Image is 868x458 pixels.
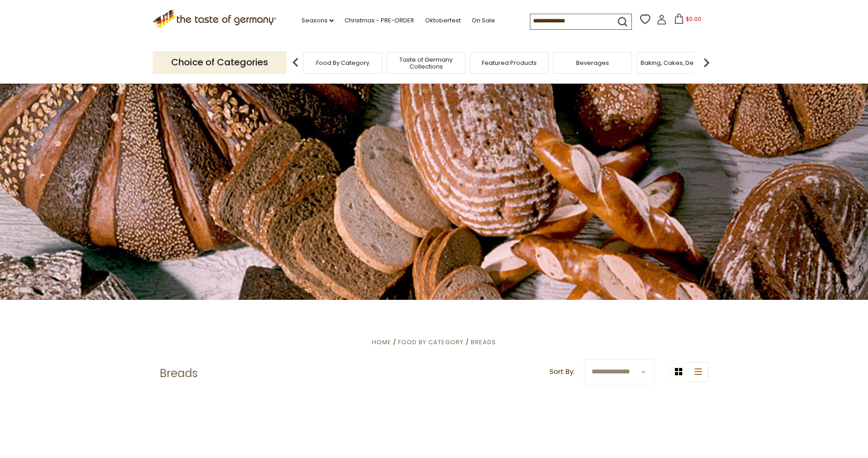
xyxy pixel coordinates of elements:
[471,338,496,346] a: Breads
[160,367,198,380] h1: Breads
[153,51,286,74] p: Choice of Categories
[641,59,712,66] a: Baking, Cakes, Desserts
[302,16,334,26] a: Seasons
[669,14,707,27] button: $0.00
[472,16,495,26] a: On Sale
[372,338,391,346] a: Home
[697,53,716,72] img: next arrow
[345,16,414,26] a: Christmas - PRE-ORDER
[389,56,463,70] a: Taste of Germany Collections
[686,15,701,23] span: $0.00
[576,59,609,66] a: Beverages
[482,59,537,66] a: Featured Products
[398,338,464,346] a: Food By Category
[550,366,575,378] label: Sort By:
[286,53,305,72] img: previous arrow
[316,59,369,66] a: Food By Category
[425,16,461,26] a: Oktoberfest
